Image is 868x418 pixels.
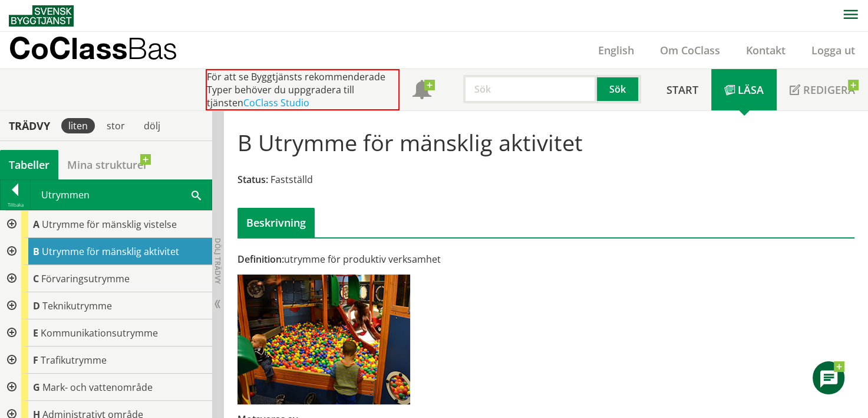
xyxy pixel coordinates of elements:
span: B [33,245,39,258]
span: Utrymme för mänsklig vistelse [42,218,177,231]
span: Status: [237,173,268,186]
span: Dölj trädvy [213,238,223,284]
a: English [585,43,647,57]
span: Teknikutrymme [42,299,112,312]
span: Start [666,83,698,97]
input: Sök [463,75,597,103]
span: Kommunikationsutrymme [41,326,158,339]
div: liten [61,118,95,133]
span: Redigera [803,83,855,97]
a: Mina strukturer [58,150,157,179]
span: C [33,272,39,285]
p: CoClass [9,41,177,55]
div: Beskrivning [237,208,315,237]
span: G [33,381,40,394]
button: Sök [597,75,641,103]
span: Trafikutrymme [41,354,107,367]
span: A [33,218,39,231]
a: Start [654,69,711,110]
a: Läsa [711,69,777,110]
span: D [33,299,40,312]
span: Mark- och vattenområde [42,381,153,394]
h1: B Utrymme för mänsklig aktivitet [237,129,583,155]
div: stor [100,118,132,133]
span: Förvaringsutrymme [41,272,130,285]
span: Utrymme för mänsklig aktivitet [42,245,179,258]
div: utrymme för produktiv verksamhet [237,253,643,266]
span: Bas [127,31,177,66]
span: F [33,354,38,367]
div: Tillbaka [1,200,30,210]
a: CoClassBas [9,32,203,68]
span: E [33,326,38,339]
a: Logga ut [798,43,868,57]
img: b-utrymme-for-mansklig-aktivitet.jpg [237,275,410,404]
div: Utrymmen [31,180,212,210]
a: CoClass Studio [243,96,309,109]
span: Definition: [237,253,284,266]
a: Om CoClass [647,43,733,57]
img: Svensk Byggtjänst [9,5,74,27]
div: dölj [137,118,167,133]
div: Trädvy [2,119,57,132]
span: Fastställd [270,173,313,186]
a: Redigera [777,69,868,110]
span: Läsa [738,83,764,97]
span: Sök i tabellen [192,188,201,201]
span: Notifikationer [412,81,431,100]
div: För att se Byggtjänsts rekommenderade Typer behöver du uppgradera till tjänsten [206,69,400,110]
a: Kontakt [733,43,798,57]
